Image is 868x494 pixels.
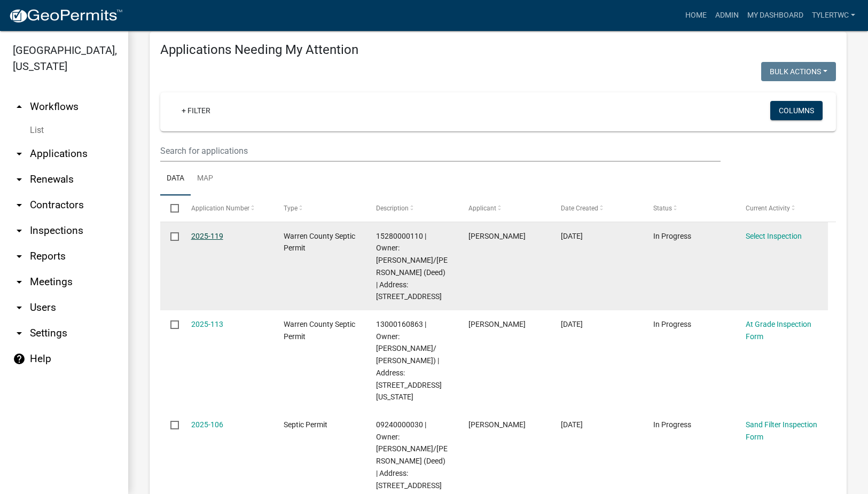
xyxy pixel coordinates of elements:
i: arrow_drop_down [13,276,26,288]
i: arrow_drop_down [13,327,26,340]
span: Damen Moffitt [468,320,526,328]
span: In Progress [653,420,691,429]
span: In Progress [653,232,691,240]
a: TylerTWC [808,5,859,26]
span: 13000160863 | Owner: JORDAN, DAVID/ JULIE (Deed) | Address: 15717 ILLINOIS ST [376,320,442,402]
a: + Filter [173,101,219,120]
datatable-header-cell: Select [160,195,181,221]
i: arrow_drop_down [13,147,26,160]
i: arrow_drop_down [13,173,26,186]
datatable-header-cell: Applicant [458,195,551,221]
span: Applicant [468,205,496,212]
datatable-header-cell: Application Number [181,195,273,221]
span: 15280000110 | Owner: LANGE, DEAN C/GHELF, JENNIFER (Deed) | Address: 6998 30TH AVE [376,232,448,301]
span: 09/08/2025 [561,232,583,240]
a: Admin [711,5,743,26]
i: arrow_drop_down [13,199,26,211]
input: Search for applications [160,140,721,162]
a: At Grade Inspection Form [746,320,811,341]
span: 08/12/2025 [561,420,583,429]
datatable-header-cell: Type [273,195,365,221]
span: Type [284,205,298,212]
span: 09240000030 | Owner: ALLEN, RANDI R/BRYAN R (Deed) | Address: 12616 R45 HWY [376,420,448,490]
a: 2025-119 [191,232,223,240]
span: Date Created [561,205,598,212]
span: Status [653,205,672,212]
span: Warren County Septic Permit [284,232,355,253]
a: 2025-113 [191,320,223,328]
a: Home [681,5,711,26]
a: Sand Filter Inspection Form [746,420,817,441]
span: Description [376,205,409,212]
a: Select Inspection [746,232,802,240]
i: arrow_drop_down [13,224,26,237]
a: Map [191,162,220,196]
span: Application Number [191,205,249,212]
span: Steve Maxwell [468,420,526,429]
a: My Dashboard [743,5,808,26]
span: Septic Permit [284,420,327,429]
button: Bulk Actions [761,62,836,81]
h4: Applications Needing My Attention [160,42,836,58]
i: arrow_drop_down [13,301,26,314]
i: arrow_drop_down [13,250,26,263]
span: 08/27/2025 [561,320,583,328]
a: 2025-106 [191,420,223,429]
i: help [13,352,26,365]
span: Chad Davdison [468,232,526,240]
datatable-header-cell: Date Created [551,195,643,221]
datatable-header-cell: Description [366,195,458,221]
i: arrow_drop_up [13,100,26,113]
datatable-header-cell: Current Activity [736,195,828,221]
a: Data [160,162,191,196]
button: Columns [770,101,823,120]
span: Current Activity [746,205,790,212]
span: In Progress [653,320,691,328]
datatable-header-cell: Status [643,195,736,221]
span: Warren County Septic Permit [284,320,355,341]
